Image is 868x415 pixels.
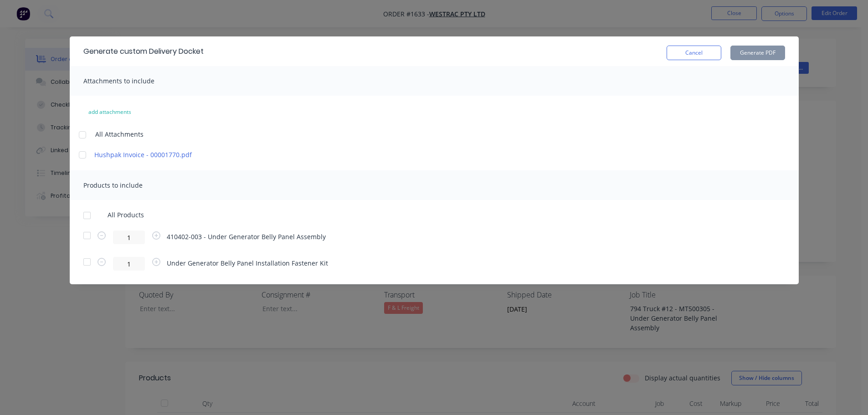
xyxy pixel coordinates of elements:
[83,46,204,57] div: Generate custom Delivery Docket
[730,46,785,60] button: Generate PDF
[83,181,143,190] span: Products to include
[167,232,326,241] span: 410402-003 - Under Generator Belly Panel Assembly
[108,210,150,220] span: All Products
[167,258,328,268] span: Under Generator Belly Panel Installation Fastener Kit
[94,150,254,159] a: Hushpak Invoice - 00001770.pdf
[667,46,721,60] button: Cancel
[83,77,154,85] span: Attachments to include
[79,105,141,119] button: add attachments
[95,129,144,139] span: All Attachments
